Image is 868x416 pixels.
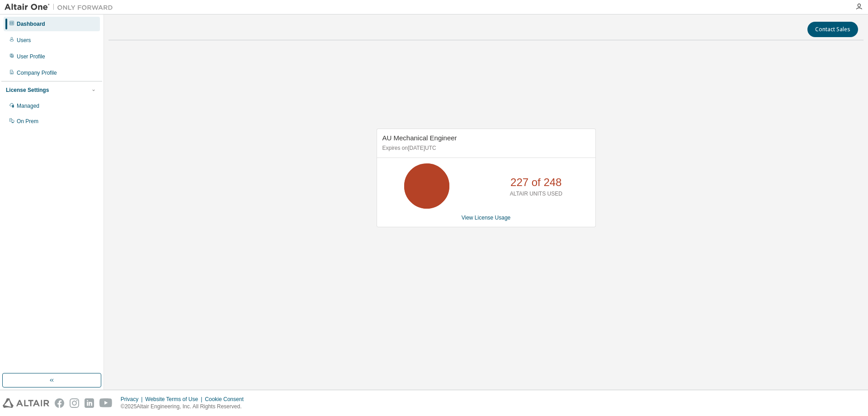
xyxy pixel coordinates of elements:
img: altair_logo.svg [3,398,49,408]
div: Managed [17,102,39,110]
p: Expires on [DATE] UTC [382,144,588,152]
div: Privacy [121,396,145,403]
button: Contact Sales [807,22,858,37]
div: User Profile [17,53,45,60]
img: youtube.svg [99,398,113,408]
img: facebook.svg [55,398,64,408]
img: linkedin.svg [85,398,94,408]
div: Dashboard [17,20,45,28]
img: instagram.svg [70,398,79,408]
div: License Settings [6,86,49,94]
div: Cookie Consent [205,396,249,403]
div: Users [17,37,31,44]
div: Website Terms of Use [145,396,205,403]
div: On Prem [17,118,38,125]
p: ALTAIR UNITS USED [510,190,562,198]
a: View License Usage [462,215,511,221]
div: Company Profile [17,69,57,77]
img: Altair One [5,3,118,12]
p: 227 of 248 [510,175,561,190]
span: AU Mechanical Engineer [382,134,457,142]
p: © 2025 Altair Engineering, Inc. All Rights Reserved. [121,403,249,411]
